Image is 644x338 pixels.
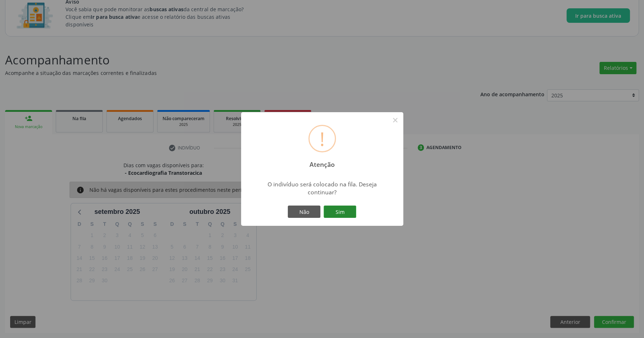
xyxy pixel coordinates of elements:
button: Sim [324,206,356,218]
div: O indivíduo será colocado na fila. Deseja continuar? [258,180,386,196]
div: ! [320,126,325,151]
button: Close this dialog [389,114,401,126]
button: Não [288,206,320,218]
h2: Atenção [303,156,341,168]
